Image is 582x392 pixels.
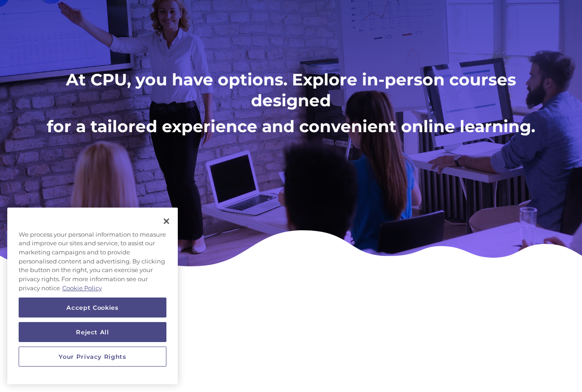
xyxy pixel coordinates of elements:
[7,208,178,385] div: Privacy
[62,284,102,292] a: More information about your privacy, opens in a new tab
[19,347,166,367] button: Your Privacy Rights
[7,226,178,298] div: We process your personal information to measure and improve our sites and service, to assist our ...
[7,208,178,385] div: Cookie banner
[19,322,166,342] button: Reject All
[156,211,176,231] button: Close
[29,116,553,142] h1: for a tailored experience and convenient online learning.
[19,298,166,318] button: Accept Cookies
[29,69,553,116] h1: At CPU, you have options. Explore in-person courses designed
